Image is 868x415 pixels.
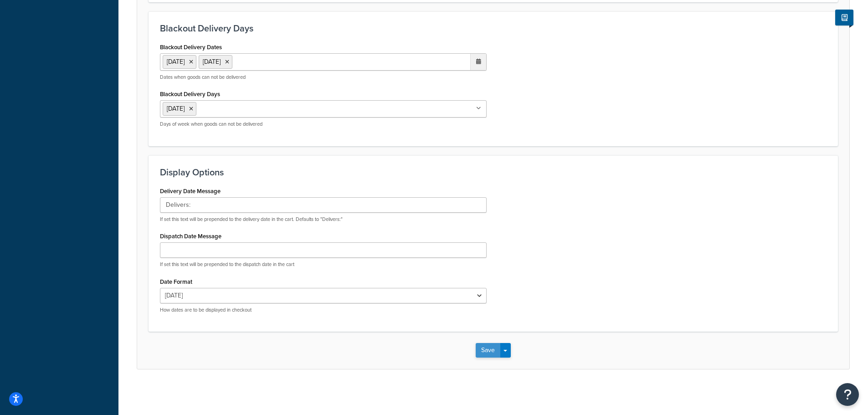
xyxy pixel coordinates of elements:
p: If set this text will be prepended to the delivery date in the cart. Defaults to "Delivers:" [160,216,487,223]
h3: Display Options [160,167,827,177]
label: Blackout Delivery Dates [160,44,222,51]
button: Open Resource Center [836,383,859,406]
h3: Blackout Delivery Days [160,23,827,33]
label: Dispatch Date Message [160,233,221,240]
input: Delivers: [160,197,487,213]
p: Dates when goods can not be delivered [160,74,487,81]
label: Blackout Delivery Days [160,91,220,97]
li: [DATE] [199,55,232,69]
p: If set this text will be prepended to the dispatch date in the cart [160,261,487,268]
button: Save [476,343,500,358]
label: Date Format [160,278,192,285]
label: Delivery Date Message [160,188,221,195]
span: [DATE] [167,104,185,113]
button: Show Help Docs [835,10,853,26]
p: How dates are to be displayed in checkout [160,307,487,313]
li: [DATE] [163,55,196,69]
p: Days of week when goods can not be delivered [160,121,487,128]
